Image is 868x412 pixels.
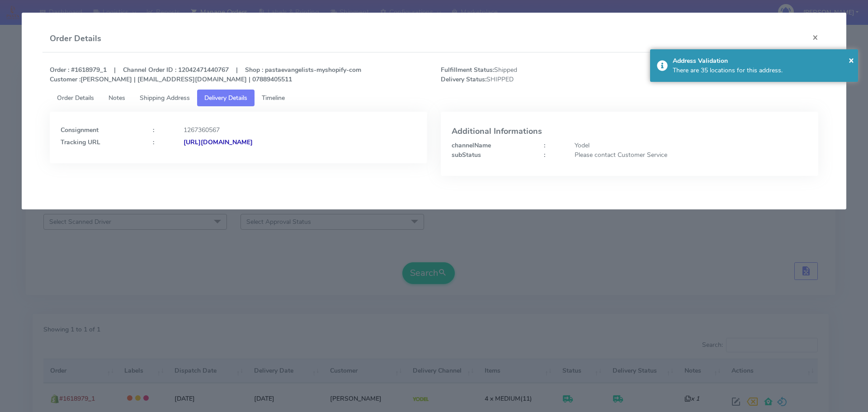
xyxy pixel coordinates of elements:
[61,138,100,147] strong: Tracking URL
[452,127,807,136] h4: Additional Informations
[673,66,852,75] div: There are 35 locations for this address.
[849,53,854,67] button: Close
[57,94,94,102] span: Order Details
[568,150,814,160] div: Please contact Customer Service
[441,66,494,74] strong: Fulfillment Status:
[544,141,545,150] strong: :
[434,65,630,84] span: Shipped SHIPPED
[140,94,190,102] span: Shipping Address
[184,138,253,147] strong: [URL][DOMAIN_NAME]
[50,66,361,84] strong: Order : #1618979_1 | Channel Order ID : 12042471440767 | Shop : pastaevangelists-myshopify-com [P...
[50,75,80,84] strong: Customer :
[177,125,423,135] div: 1267360567
[50,33,101,45] h4: Order Details
[61,126,99,134] strong: Consignment
[204,94,247,102] span: Delivery Details
[50,90,819,106] ul: Tabs
[441,75,486,84] strong: Delivery Status:
[544,151,545,159] strong: :
[568,141,814,150] div: Yodel
[153,138,154,147] strong: :
[805,25,826,49] button: Close
[452,141,491,150] strong: channelName
[262,94,285,102] span: Timeline
[673,56,852,66] div: Address Validation
[452,151,481,159] strong: subStatus
[108,94,125,102] span: Notes
[153,126,154,134] strong: :
[849,54,854,66] span: ×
